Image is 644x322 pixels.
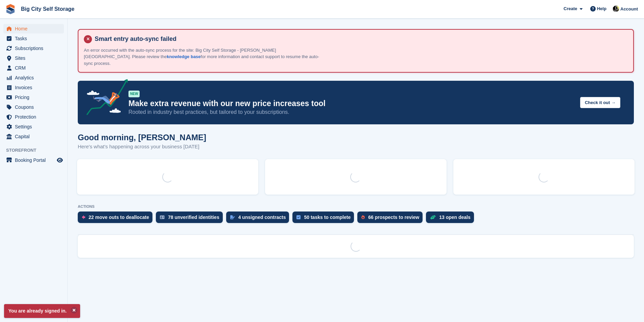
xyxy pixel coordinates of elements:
[430,215,436,220] img: deal-1b604bf984904fb50ccaf53a9ad4b4a5d6e5aea283cecdc64d6e3604feb123c2.svg
[15,122,55,131] span: Settings
[15,112,55,122] span: Protection
[368,215,419,220] div: 66 prospects to review
[3,63,64,73] a: menu
[3,83,64,92] a: menu
[3,53,64,63] a: menu
[4,304,80,318] p: You are already signed in.
[304,215,351,220] div: 50 tasks to complete
[226,212,293,226] a: 4 unsigned contracts
[92,35,628,43] h4: Smart entry auto-sync failed
[15,93,55,102] span: Pricing
[78,143,206,151] p: Here's what's happening across your business [DATE]
[613,5,619,12] img: Patrick Nevin
[78,204,634,209] p: ACTIONS
[357,212,426,226] a: 66 prospects to review
[84,47,320,67] p: An error occurred with the auto-sync process for the site: Big City Self Storage - [PERSON_NAME][...
[5,4,16,14] img: stora-icon-8386f47178a22dfd0bd8f6a31ec36ba5ce8667c1dd55bd0f319d3a0aa187defe.svg
[128,108,575,116] p: Rooted in industry best practices, but tailored to your subscriptions.
[580,97,620,108] button: Check it out →
[3,112,64,122] a: menu
[78,212,156,226] a: 22 move outs to deallocate
[3,44,64,53] a: menu
[78,133,206,142] h1: Good morning, [PERSON_NAME]
[89,215,149,220] div: 22 move outs to deallocate
[82,215,85,219] img: move_outs_to_deallocate_icon-f764333ba52eb49d3ac5e1228854f67142a1ed5810a6f6cc68b1a99e826820c5.svg
[156,212,226,226] a: 78 unverified identities
[3,102,64,112] a: menu
[439,215,471,220] div: 13 open deals
[3,122,64,131] a: menu
[3,34,64,43] a: menu
[296,215,301,219] img: task-75834270c22a3079a89374b754ae025e5fb1db73e45f91037f5363f120a921f8.svg
[3,93,64,102] a: menu
[238,215,286,220] div: 4 unsigned contracts
[3,132,64,141] a: menu
[3,155,64,165] a: menu
[3,73,64,82] a: menu
[128,99,575,108] p: Make extra revenue with our new price increases tool
[168,215,219,220] div: 78 unverified identities
[230,215,235,219] img: contract_signature_icon-13c848040528278c33f63329250d36e43548de30e8caae1d1a13099fd9432cc5.svg
[426,212,477,226] a: 13 open deals
[620,6,638,13] span: Account
[167,54,200,59] a: knowledge base
[15,34,55,43] span: Tasks
[128,91,140,97] div: NEW
[15,63,55,73] span: CRM
[15,24,55,33] span: Home
[597,5,606,12] span: Help
[564,5,577,12] span: Create
[15,155,55,165] span: Booking Portal
[15,83,55,92] span: Invoices
[56,156,64,164] a: Preview store
[15,73,55,82] span: Analytics
[15,53,55,63] span: Sites
[361,215,365,219] img: prospect-51fa495bee0391a8d652442698ab0144808aea92771e9ea1ae160a38d050c398.svg
[18,3,77,15] a: Big City Self Storage
[292,212,357,226] a: 50 tasks to complete
[81,79,128,118] img: price-adjustments-announcement-icon-8257ccfd72463d97f412b2fc003d46551f7dbcb40ab6d574587a9cd5c0d94...
[3,24,64,33] a: menu
[15,132,55,141] span: Capital
[6,147,67,154] span: Storefront
[15,102,55,112] span: Coupons
[160,215,165,219] img: verify_identity-adf6edd0f0f0b5bbfe63781bf79b02c33cf7c696d77639b501bdc392416b5a36.svg
[15,44,55,53] span: Subscriptions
